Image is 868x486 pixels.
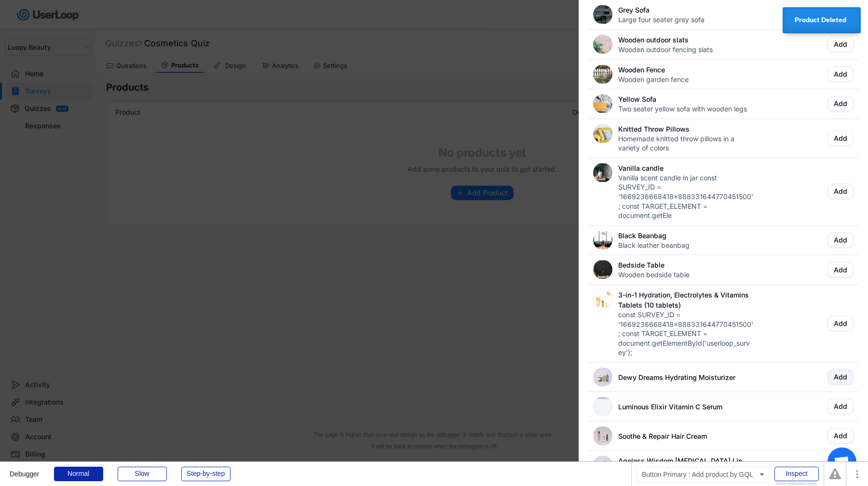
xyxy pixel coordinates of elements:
[181,467,231,481] div: Step-by-step
[618,290,753,310] div: 3-in-1 Hydration, Electrolytes & Vitamins Tablets (10 tablets)
[10,462,40,477] div: Debugger
[618,173,753,220] div: Vanilla scent candle in jar const SURVEY_ID = '1669236668418x888331644770451500'; const TARGET_EL...
[618,230,666,241] div: Black Beanbag
[827,232,854,248] button: Add
[618,241,690,250] div: Black leather beanbag
[827,131,854,146] button: Add
[618,5,650,15] div: Grey Sofa
[54,467,103,481] div: Normal
[618,104,747,114] div: Two seater yellow sofa with wooden legs
[774,482,819,486] div: Show responsive boxes
[618,134,753,153] div: Homemade knitted throw pillows in a variety of colors
[637,467,769,482] div: Button Primary : Add product by GQL
[618,431,707,441] div: Soothe & Repair Hair Cream
[827,369,854,385] button: Add
[774,467,819,481] div: Inspect
[618,94,656,104] div: Yellow Sofa
[618,260,665,270] div: Bedside Table
[827,37,854,52] button: Add
[618,65,665,75] div: Wooden Fence
[618,75,689,84] div: Wooden garden fence
[827,316,854,331] button: Add
[827,262,854,278] button: Add
[827,428,854,444] button: Add
[827,96,854,111] button: Add
[618,35,689,45] div: Wooden outdoor slats
[618,163,664,173] div: Vanilla candle
[618,402,722,412] div: Luminous Elixir Vitamin C Serum
[618,310,753,357] div: const SURVEY_ID = '1669236668418x888331644770451500'; const TARGET_ELEMENT = document.getElementB...
[118,467,167,481] div: Slow
[618,372,735,382] div: Dewy Dreams Hydrating Moisturizer
[618,45,713,54] div: Wooden outdoor fencing slats
[618,456,753,476] div: Ageless Wisdom [MEDICAL_DATA] Lip Serum
[795,16,846,24] strong: Product Deleted
[618,124,690,134] div: Knitted Throw Pillows
[618,15,705,25] div: Large four seater grey sofa
[827,399,854,414] button: Add
[827,184,854,199] button: Add
[827,67,854,82] button: Add
[827,447,856,476] div: Open chat
[618,270,690,280] div: Wooden bedside table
